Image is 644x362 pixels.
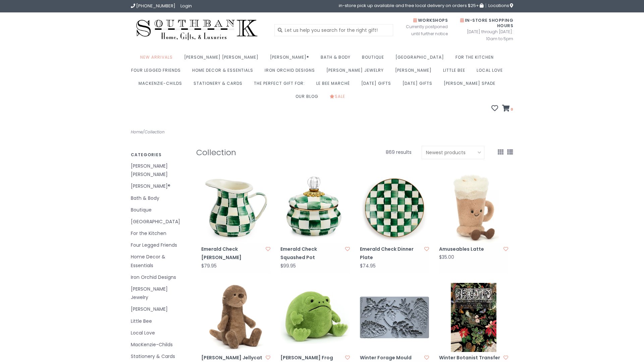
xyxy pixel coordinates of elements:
img: Ricky Rain Frog [280,283,350,352]
img: Amuseables Latte [439,174,508,243]
a: For the Kitchen [131,229,186,238]
span: 0 [510,107,513,112]
a: Collection [145,129,165,135]
a: Home Decor & Essentials [131,253,186,269]
a: MacKenzie-Childs [131,341,186,349]
a: [PERSON_NAME]® [270,53,313,66]
input: Let us help you search for the right gift! [274,24,393,36]
div: $99.95 [280,263,296,268]
img: Emerald Check Creamer [201,174,270,243]
h1: Collection [196,148,338,157]
a: Bath & Body [321,53,354,66]
a: Bath & Body [131,194,186,202]
div: $35.00 [439,255,454,260]
a: Add to wishlist [266,246,270,252]
img: Emerald Check Squashed Pot [280,174,350,243]
a: Little Bee [443,66,469,79]
div: / [126,128,322,136]
a: Add to wishlist [345,354,350,361]
a: Four Legged Friends [131,241,186,249]
a: Login [180,3,192,9]
img: Brooke Otter Jellycat [201,283,270,352]
a: Our Blog [296,92,322,105]
span: 869 results [386,149,412,156]
a: [PERSON_NAME]® [131,182,186,190]
h3: Categories [131,153,186,157]
img: Emerald Check Dinner Plate [360,174,429,243]
a: Iron Orchid Designs [131,273,186,282]
span: in-store pick up available and free local delivery on orders $25+ [339,3,483,8]
a: [PERSON_NAME] Spade [444,79,499,92]
a: Home [131,129,143,135]
a: [DATE] Gifts [402,79,436,92]
a: [GEOGRAPHIC_DATA] [395,53,447,66]
a: Boutique [362,53,387,66]
a: Add to wishlist [424,354,429,361]
a: Le Bee Marché [316,79,353,92]
a: MacKenzie-Childs [139,79,185,92]
a: Winter Forage Mould [360,354,422,362]
div: $74.95 [360,263,376,268]
a: [PHONE_NUMBER] [131,3,175,9]
a: [PERSON_NAME] [PERSON_NAME] [131,162,186,179]
a: Emerald Check Squashed Pot [280,245,343,262]
a: Stationery & Cards [131,352,186,361]
span: In-Store Shopping Hours [460,17,513,28]
a: [PERSON_NAME] Jellycat [201,354,264,362]
a: Four Legged Friends [131,66,184,79]
a: [GEOGRAPHIC_DATA] [131,218,186,226]
a: Iron Orchid Designs [265,66,318,79]
a: Emerald Check Dinner Plate [360,245,422,262]
a: Home Decor & Essentials [192,66,257,79]
a: Sale [330,92,348,105]
div: $79.95 [201,263,217,268]
a: [PERSON_NAME] Jewelry [326,66,387,79]
a: Add to wishlist [266,354,270,361]
a: Little Bee [131,317,186,325]
a: [PERSON_NAME] [395,66,435,79]
a: [PERSON_NAME] Jewelry [131,285,186,302]
img: Winter Botanist Transfer [439,283,508,352]
span: Workshops [413,17,448,23]
a: The perfect gift for: [254,79,308,92]
span: [DATE] through [DATE]: 10am to 5pm [458,28,513,42]
a: Add to wishlist [424,246,429,252]
a: Local Love [477,66,506,79]
span: Currently postponed until further notice [397,23,448,37]
img: Southbank Gift Company -- Home, Gifts, and Luxuries [131,17,263,43]
a: Stationery & Cards [194,79,246,92]
a: For the Kitchen [455,53,497,66]
a: Boutique [131,206,186,214]
a: 0 [502,106,513,112]
a: Add to wishlist [503,246,508,252]
img: Winter Forage Mould [360,283,429,352]
a: [DATE] Gifts [361,79,394,92]
a: Emerald Check [PERSON_NAME] [201,245,264,262]
span: [PHONE_NUMBER] [136,3,175,9]
a: Amuseables Latte [439,245,501,253]
a: [PERSON_NAME] Frog [280,354,343,362]
a: Locations [486,3,513,8]
a: New Arrivals [140,53,176,66]
a: [PERSON_NAME] [131,305,186,313]
a: Add to wishlist [345,246,350,252]
a: Add to wishlist [503,354,508,361]
a: Winter Botanist Transfer [439,354,501,362]
a: Local Love [131,329,186,337]
span: Locations [488,2,513,9]
a: [PERSON_NAME] [PERSON_NAME] [184,53,262,66]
